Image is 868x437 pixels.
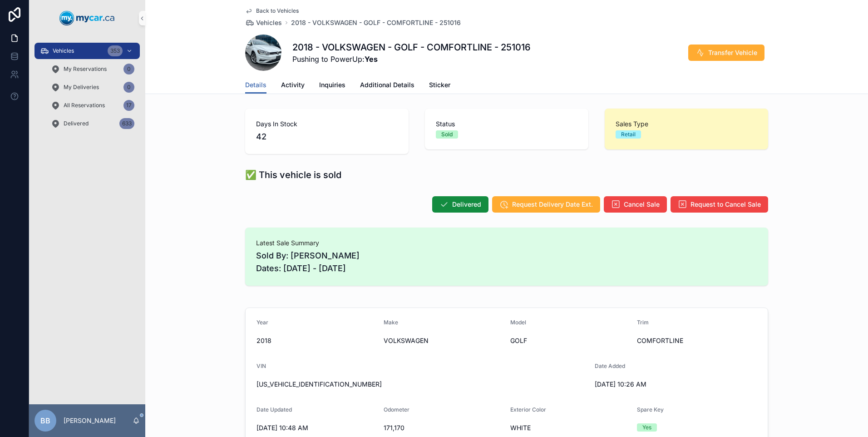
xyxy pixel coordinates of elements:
span: Request to Cancel Sale [690,200,761,209]
div: Retail [621,130,636,139]
span: 42 [256,130,398,143]
span: Vehicles [53,47,74,55]
a: Additional Details [360,77,414,95]
a: 2018 - VOLKSWAGEN - GOLF - COMFORTLINE - 251016 [291,18,461,27]
span: Latest Sale Summary [256,238,757,248]
span: Vehicles [256,18,282,27]
span: Make [384,319,398,326]
button: Cancel Sale [604,196,667,213]
div: 633 [119,118,134,129]
a: Activity [281,77,305,95]
span: Request Delivery Date Ext. [512,200,593,209]
h1: 2018 - VOLKSWAGEN - GOLF - COMFORTLINE - 251016 [292,41,531,54]
span: Sticker [429,80,450,89]
span: COMFORTLINE [637,336,757,345]
a: Inquiries [319,77,345,95]
a: Vehicles353 [35,43,140,59]
span: Activity [281,80,305,89]
p: [PERSON_NAME] [64,416,116,425]
span: My Deliveries [64,84,99,91]
span: Days In Stock [256,119,398,129]
span: 2018 [256,336,376,345]
span: Details [245,80,266,89]
span: [US_VEHICLE_IDENTIFICATION_NUMBER] [256,380,587,389]
span: GOLF [510,336,630,345]
a: Details [245,77,266,94]
span: Pushing to PowerUp: [292,54,531,65]
button: Request Delivery Date Ext. [492,196,600,213]
span: Sales Type [616,119,757,129]
a: All Reservations17 [45,97,140,114]
a: Back to Vehicles [245,7,299,15]
div: 17 [123,100,134,111]
span: [DATE] 10:48 AM [256,423,376,432]
div: 0 [123,82,134,93]
div: 0 [123,64,134,74]
span: VOLKSWAGEN [384,336,503,345]
span: Year [256,319,268,326]
div: Yes [642,423,651,432]
span: Inquiries [319,80,345,89]
img: App logo [59,11,115,25]
a: My Deliveries0 [45,79,140,95]
span: Date Updated [256,406,292,413]
div: 353 [108,45,123,56]
span: My Reservations [64,65,107,73]
span: 171,170 [384,423,503,432]
span: WHITE [510,423,630,432]
span: BB [40,415,50,426]
strong: Yes [365,55,378,64]
span: Additional Details [360,80,414,89]
a: Delivered633 [45,115,140,132]
button: Transfer Vehicle [688,45,764,61]
span: Exterior Color [510,406,546,413]
span: Model [510,319,526,326]
span: Back to Vehicles [256,7,299,15]
a: Vehicles [245,18,282,27]
span: Status [436,119,577,129]
span: VIN [256,363,266,369]
h1: ✅ This vehicle is sold [245,169,341,181]
button: Request to Cancel Sale [671,196,768,213]
span: Date Added [595,363,625,369]
span: Spare Key [637,406,664,413]
button: Delivered [432,196,488,213]
span: Sold By: [PERSON_NAME] Dates: [DATE] - [DATE] [256,249,757,275]
span: All Reservations [64,102,105,109]
a: My Reservations0 [45,61,140,77]
div: scrollable content [29,36,145,144]
a: Sticker [429,77,450,95]
span: Trim [637,319,649,326]
span: Odometer [384,406,409,413]
span: Transfer Vehicle [708,48,757,57]
span: Cancel Sale [624,200,660,209]
span: Delivered [64,120,89,127]
div: Sold [441,130,453,139]
span: [DATE] 10:26 AM [595,380,715,389]
span: Delivered [452,200,481,209]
